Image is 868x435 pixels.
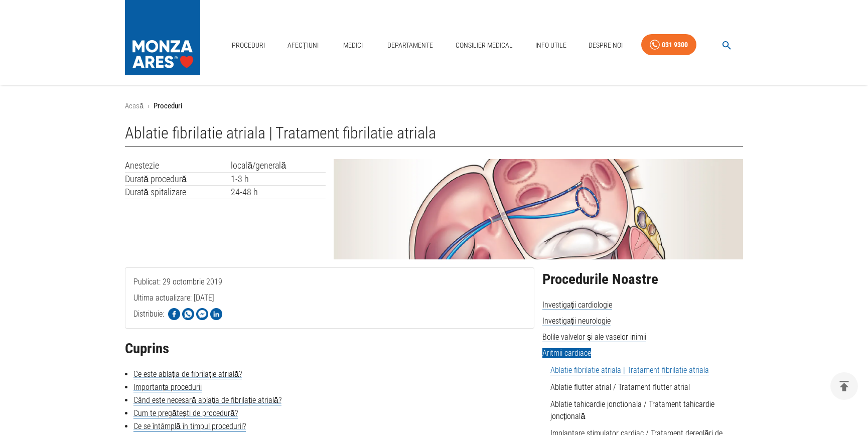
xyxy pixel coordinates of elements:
span: Investigații neurologie [542,316,611,326]
td: Durată procedură [125,172,231,186]
h1: Ablatie fibrilatie atriala | Tratament fibrilatie atriala [125,124,743,147]
a: Acasă [125,101,143,110]
img: Share on Facebook Messenger [196,308,208,320]
a: Departamente [383,35,437,56]
a: Când este necesară ablația de fibrilație atrială? [133,395,281,405]
img: Ablatie fibrilatie atriala | Tratament fibrilatie atriala | ARES [334,159,743,259]
a: Ablatie tahicardie jonctionala / Tratament tahicardie joncțională [550,399,714,421]
a: Afecțiuni [283,35,323,56]
td: 24-48 h [231,186,326,199]
a: 031 9300 [641,34,696,56]
li: › [148,100,150,112]
td: Anestezie [125,159,231,172]
a: Importanța procedurii [133,382,202,392]
img: Share on Facebook [168,308,180,320]
span: Aritmii cardiace [542,348,591,358]
a: Info Utile [531,35,570,56]
p: Distribuie: [133,308,164,320]
h2: Procedurile Noastre [542,271,743,287]
img: Share on LinkedIn [210,308,222,320]
span: Investigații cardiologie [542,300,612,310]
td: Durată spitalizare [125,186,231,199]
td: 1-3 h [231,172,326,186]
a: Proceduri [228,35,269,56]
a: Ablatie flutter atrial / Tratament flutter atrial [550,382,690,392]
a: Ce este ablația de fibrilație atrială? [133,369,242,379]
td: locală/generală [231,159,326,172]
a: Consilier Medical [452,35,517,56]
span: Publicat: 29 octombrie 2019 [133,277,222,327]
a: Ce se întâmplă în timpul procedurii? [133,421,246,431]
a: Ablatie fibrilatie atriala | Tratament fibrilatie atriala [550,365,709,375]
img: Share on WhatsApp [182,308,194,320]
span: Ultima actualizare: [DATE] [133,293,214,343]
span: Bolile valvelor și ale vaselor inimii [542,332,646,342]
h2: Cuprins [125,341,534,357]
a: Despre Noi [585,35,627,56]
nav: breadcrumb [125,100,743,112]
div: 031 9300 [662,39,688,51]
a: Medici [337,35,369,56]
p: Proceduri [154,100,182,112]
button: delete [830,372,858,400]
a: Cum te pregătești de procedură? [133,408,238,418]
